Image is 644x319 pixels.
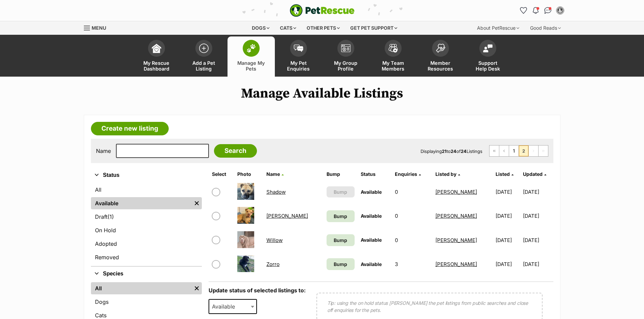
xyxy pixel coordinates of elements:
[543,5,553,16] a: Conversations
[266,213,308,219] a: [PERSON_NAME]
[84,21,111,33] a: Menu
[421,149,482,154] span: Displaying to of Listings
[493,180,522,204] td: [DATE]
[108,213,114,221] span: (1)
[228,36,275,77] a: Manage My Pets
[91,251,202,263] a: Removed
[246,44,256,53] img: manage-my-pets-icon-02211641906a0b7f246fdf0571729dbe1e7629f14944591b6c1af311fb30b64b.svg
[544,7,551,14] img: chat-41dd97257d64d25036548639549fe6c8038ab92f7586957e7f3b1b290dea8141.svg
[523,171,543,177] span: Updated
[91,296,202,308] a: Dogs
[192,282,202,294] a: Remove filter
[92,25,106,31] span: Menu
[518,5,529,16] a: Favourites
[395,171,421,177] a: Enquiries
[91,282,192,294] a: All
[461,149,467,154] strong: 24
[557,7,564,14] img: Lorraine Saunders profile pic
[91,211,202,223] a: Draft
[392,180,432,204] td: 0
[499,145,509,156] a: Previous page
[435,171,460,177] a: Listed by
[533,7,538,14] img: notifications-46538b983faf8c2785f20acdc204bb7945ddae34d4c08c2a6579f10ce5e182be.svg
[435,237,477,243] a: [PERSON_NAME]
[451,149,456,154] strong: 24
[266,237,283,243] a: Willow
[322,36,369,77] a: My Group Profile
[392,252,432,276] td: 3
[324,169,357,180] th: Bump
[327,234,355,246] a: Bump
[189,60,219,72] span: Add a Pet Listing
[91,224,202,236] a: On Hold
[214,144,257,158] input: Search
[496,171,514,177] a: Listed
[523,180,552,204] td: [DATE]
[209,299,257,314] span: Available
[523,204,552,228] td: [DATE]
[334,237,347,244] span: Bump
[361,237,382,243] span: Available
[290,4,355,17] a: PetRescue
[91,269,202,278] button: Species
[425,60,456,72] span: Member Resources
[417,36,464,77] a: Member Resources
[199,44,209,53] img: add-pet-listing-icon-0afa8454b4691262ce3f59096e99ab1cd57d4a30225e0717b998d2c9b9846f56.svg
[209,302,242,311] span: Available
[493,229,522,252] td: [DATE]
[361,213,382,219] span: Available
[489,145,548,157] nav: Pagination
[209,287,306,294] label: Update status of selected listings to:
[345,21,402,35] div: Get pet support
[327,210,355,222] a: Bump
[275,21,301,35] div: Cats
[341,44,351,52] img: group-profile-icon-3fa3cf56718a62981997c0bc7e787c4b2cf8bcc04b72c1350f741eb67cf2f40e.svg
[464,36,511,77] a: Support Help Desk
[518,5,566,16] ul: Account quick links
[266,171,280,177] span: Name
[483,44,493,52] img: help-desk-icon-fdf02630f3aa405de69fd3d07c3f3aa587a6932b1a1747fa1d2bba05be0121f9.svg
[91,171,202,180] button: Status
[334,261,347,268] span: Bump
[209,169,234,180] th: Select
[266,171,284,177] a: Name
[435,189,477,195] a: [PERSON_NAME]
[392,204,432,228] td: 0
[327,186,355,197] button: Bump
[473,60,503,72] span: Support Help Desk
[327,258,355,270] a: Bump
[378,60,408,72] span: My Team Members
[247,21,274,35] div: Dogs
[133,36,180,77] a: My Rescue Dashboard
[490,145,499,156] a: First page
[436,44,445,53] img: member-resources-icon-8e73f808a243e03378d46382f2149f9095a855e16c252ad45f914b54edf8863c.svg
[334,188,347,195] span: Bump
[152,44,161,53] img: dashboard-icon-eb2f2d2d3e046f16d808141f083e7271f6b2e854fb5c12c21221c1fb7104beca.svg
[266,189,286,195] a: Shadow
[331,60,361,72] span: My Group Profile
[493,204,522,228] td: [DATE]
[91,182,202,266] div: Status
[290,4,355,17] img: logo-e224e6f780fb5917bec1dbf3a21bbac754714ae5b6737aabdf751b685950b380.svg
[91,122,169,135] a: Create new listing
[523,252,552,276] td: [DATE]
[91,184,202,196] a: All
[369,36,417,77] a: My Team Members
[472,21,524,35] div: About PetRescue
[361,261,382,267] span: Available
[509,145,519,156] a: Page 1
[141,60,172,72] span: My Rescue Dashboard
[275,36,322,77] a: My Pet Enquiries
[392,229,432,252] td: 0
[96,148,111,154] label: Name
[523,171,546,177] a: Updated
[235,169,263,180] th: Photo
[334,213,347,220] span: Bump
[523,229,552,252] td: [DATE]
[519,145,528,156] span: Page 2
[555,5,566,16] button: My account
[395,171,417,177] span: translation missing: en.admin.listings.index.attributes.enquiries
[388,44,398,53] img: team-members-icon-5396bd8760b3fe7c0b43da4ab00e1e3bb1a5d9ba89233759b79545d2d3fc5d0d.svg
[435,261,477,267] a: [PERSON_NAME]
[294,45,303,52] img: pet-enquiries-icon-7e3ad2cf08bfb03b45e93fb7055b45f3efa6380592205ae92323e6603595dc1f.svg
